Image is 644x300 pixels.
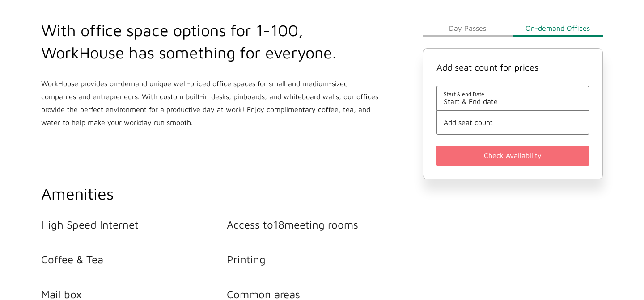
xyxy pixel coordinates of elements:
li: Coffee & Tea [41,253,227,266]
li: Printing [227,253,412,266]
h2: With office space options for 1-100, WorkHouse has something for everyone. [41,19,380,64]
button: Add seat count [444,118,582,126]
button: On-demand Offices [513,19,603,37]
button: Start & end DateStart & End date [444,91,582,105]
p: WorkHouse provides on-demand unique well-priced office spaces for small and medium-sized companie... [41,77,380,129]
button: Day Passes [423,19,513,37]
span: Start & End date [444,97,582,105]
li: High Speed Internet [41,218,227,231]
button: Check Availability [436,146,589,166]
h4: Add seat count for prices [436,62,589,72]
h2: Amenities [41,183,412,205]
span: Start & end Date [444,91,582,97]
li: Access to 18 meeting rooms [227,218,412,231]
